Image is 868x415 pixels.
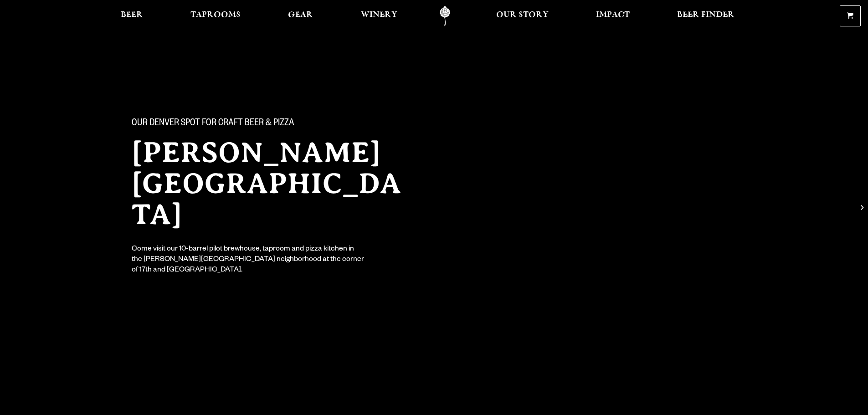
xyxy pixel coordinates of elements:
span: Our Story [496,11,549,19]
a: Gear [282,6,319,26]
span: Gear [288,11,313,19]
span: Winery [361,11,397,19]
div: Come visit our 10-barrel pilot brewhouse, taproom and pizza kitchen in the [PERSON_NAME][GEOGRAPH... [132,245,365,276]
a: Taprooms [185,6,247,26]
a: Beer Finder [671,6,740,26]
span: Impact [596,11,630,19]
h2: [PERSON_NAME][GEOGRAPHIC_DATA] [132,137,416,230]
a: Odell Home [428,6,462,26]
a: Impact [590,6,636,26]
a: Winery [355,6,403,26]
span: Taprooms [190,11,241,19]
span: Our Denver spot for craft beer & pizza [132,118,294,130]
span: Beer Finder [677,11,734,19]
span: Beer [121,11,143,19]
a: Beer [115,6,149,26]
a: Our Story [490,6,555,26]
